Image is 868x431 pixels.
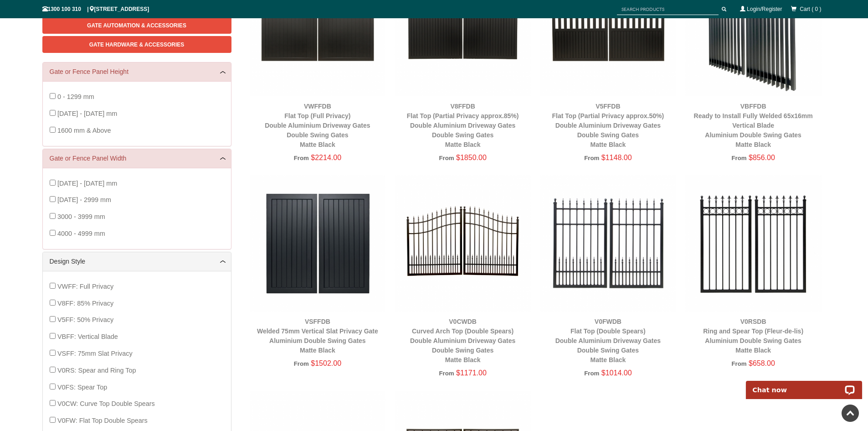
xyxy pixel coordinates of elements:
span: From [439,370,454,377]
span: 0 - 1299 mm [57,93,94,100]
span: [DATE] - [DATE] mm [57,180,117,187]
span: 4000 - 4999 mm [57,230,105,237]
a: Login/Register [747,6,782,12]
span: From [584,155,599,161]
span: VWFF: Full Privacy [57,283,113,290]
iframe: LiveChat chat widget [740,370,868,399]
span: V8FF: 85% Privacy [57,300,113,307]
span: VSFF: 75mm Slat Privacy [57,350,133,357]
span: $1502.00 [311,359,341,367]
span: $1148.00 [601,154,632,161]
span: V0RS: Spear and Ring Top [57,367,136,374]
span: From [731,155,746,161]
a: VSFFDBWelded 75mm Vertical Slat Privacy GateAluminium Double Swing GatesMatte Black [257,318,378,354]
img: VSFFDB - Welded 75mm Vertical Slat Privacy Gate - Aluminium Double Swing Gates - Matte Black - Ga... [250,175,386,312]
a: V0CWDBCurved Arch Top (Double Spears)Double Aluminium Driveway GatesDouble Swing GatesMatte Black [410,318,515,363]
span: [DATE] - [DATE] mm [57,110,117,117]
img: V0FWDB - Flat Top (Double Spears) - Double Aluminium Driveway Gates - Double Swing Gates - Matte ... [540,175,676,312]
span: V5FF: 50% Privacy [57,316,113,323]
span: Gate Hardware & Accessories [89,42,185,48]
a: Gate Hardware & Accessories [42,36,231,53]
span: 1300 100 310 | [STREET_ADDRESS] [42,6,149,12]
span: VBFF: Vertical Blade [57,333,118,340]
span: $658.00 [749,359,775,367]
a: VBFFDBReady to Install Fully Welded 65x16mm Vertical BladeAluminium Double Swing GatesMatte Black [694,103,813,148]
span: V0CW: Curve Top Double Spears [57,400,155,407]
a: VWFFDBFlat Top (Full Privacy)Double Aluminium Driveway GatesDouble Swing GatesMatte Black [265,103,370,148]
a: V5FFDBFlat Top (Partial Privacy approx.50%)Double Aluminium Driveway GatesDouble Swing GatesMatte... [552,103,664,148]
span: From [294,360,309,367]
a: Gate or Fence Panel Height [50,67,224,77]
input: SEARCH PRODUCTS [617,4,719,15]
span: $1014.00 [601,369,632,377]
span: From [294,155,309,161]
span: $1171.00 [456,369,487,377]
img: V0RSDB - Ring and Spear Top (Fleur-de-lis) - Aluminium Double Swing Gates - Matte Black - Gate Wa... [685,175,822,312]
a: Design Style [50,257,224,266]
span: $1850.00 [456,154,487,161]
span: V0FW: Flat Top Double Spears [57,417,148,424]
span: From [439,155,454,161]
span: 1600 mm & Above [57,127,111,134]
span: From [731,360,746,367]
a: V8FFDBFlat Top (Partial Privacy approx.85%)Double Aluminium Driveway GatesDouble Swing GatesMatte... [407,103,519,148]
a: Gate or Fence Panel Width [50,154,224,163]
span: From [584,370,599,377]
a: V0RSDBRing and Spear Top (Fleur-de-lis)Aluminium Double Swing GatesMatte Black [703,318,803,354]
span: V0FS: Spear Top [57,384,107,391]
a: Gate Automation & Accessories [42,17,231,34]
span: $2214.00 [311,154,341,161]
a: V0FWDBFlat Top (Double Spears)Double Aluminium Driveway GatesDouble Swing GatesMatte Black [555,318,661,363]
span: $856.00 [749,154,775,161]
span: Gate Automation & Accessories [87,22,186,29]
span: Cart ( 0 ) [800,6,821,12]
img: V0CWDB - Curved Arch Top (Double Spears) - Double Aluminium Driveway Gates - Double Swing Gates -... [395,175,531,312]
span: [DATE] - 2999 mm [57,196,111,203]
span: 3000 - 3999 mm [57,213,105,220]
